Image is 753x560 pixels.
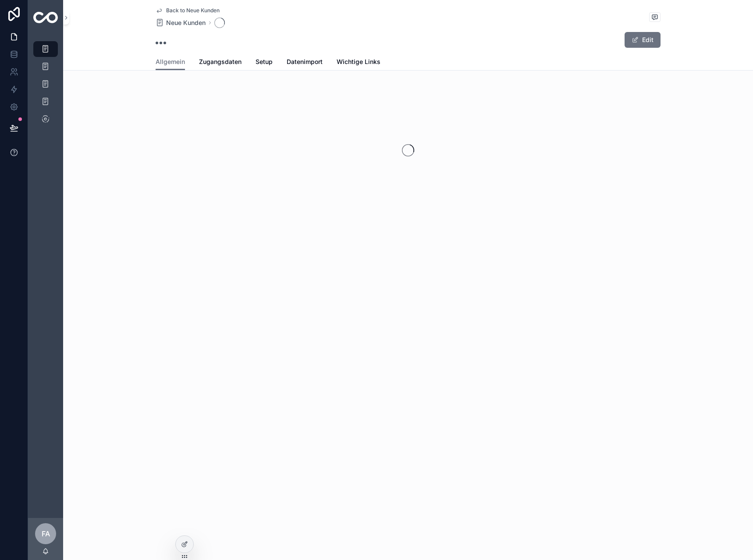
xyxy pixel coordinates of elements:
[256,54,273,71] a: Setup
[337,54,380,71] a: Wichtige Links
[287,57,323,66] span: Datenimport
[156,7,220,14] a: Back to Neue Kunden
[625,32,661,48] button: Edit
[337,57,380,66] span: Wichtige Links
[33,12,58,23] img: App logo
[287,54,323,71] a: Datenimport
[156,57,185,66] span: Allgemein
[156,18,206,27] a: Neue Kunden
[156,54,185,71] a: Allgemein
[199,57,242,66] span: Zugangsdaten
[199,54,242,71] a: Zugangsdaten
[256,57,273,66] span: Setup
[28,35,63,138] div: scrollable content
[166,18,206,27] span: Neue Kunden
[42,528,50,539] span: FA
[166,7,220,14] span: Back to Neue Kunden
